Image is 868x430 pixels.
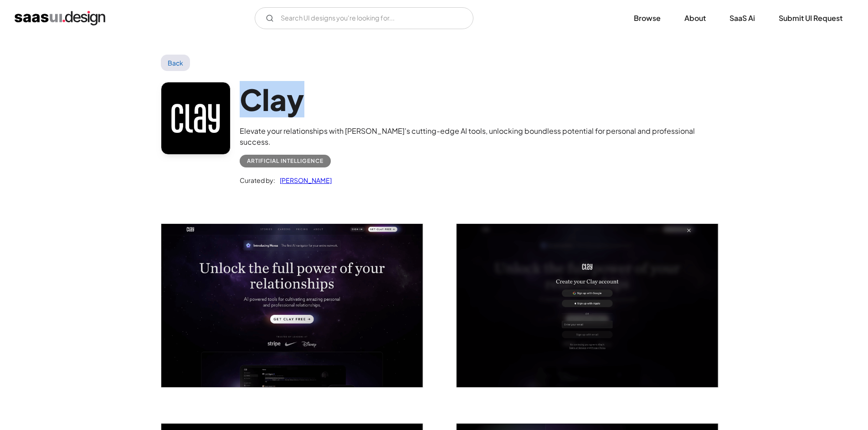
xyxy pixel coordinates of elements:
div: Artificial Intelligence [247,156,324,167]
input: Search UI designs you're looking for... [255,7,473,29]
a: About [673,8,717,28]
img: 646f564eb230e07962b7f32b_Clay%20Signup%20Screen.png [457,224,718,387]
a: Submit UI Request [768,8,853,28]
a: SaaS Ai [719,8,766,28]
img: 646f5641ffe20815e5ebb647_Clay%20Homepage%20Screen.png [161,224,423,387]
div: Curated by: [240,175,275,186]
h1: Clay [240,82,707,117]
a: open lightbox [161,224,423,387]
a: Browse [623,8,672,28]
a: open lightbox [457,224,718,387]
a: Back [161,55,190,71]
div: Elevate your relationships with [PERSON_NAME]'s cutting-edge AI tools, unlocking boundless potent... [240,126,707,147]
form: Email Form [255,7,473,29]
a: [PERSON_NAME] [275,175,332,186]
a: home [15,11,105,25]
